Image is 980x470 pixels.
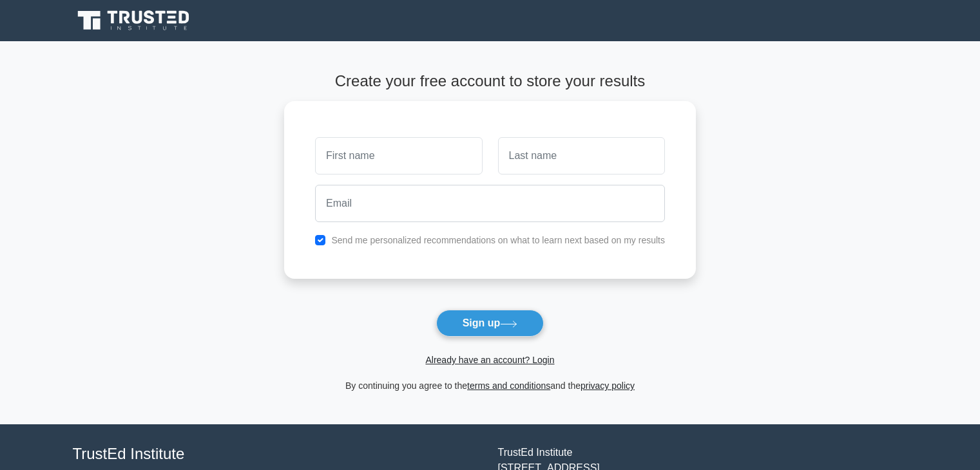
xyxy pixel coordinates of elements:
a: terms and conditions [467,381,550,391]
label: Send me personalized recommendations on what to learn next based on my results [331,235,665,245]
h4: TrustEd Institute [73,445,483,464]
button: Sign up [436,310,544,337]
h4: Create your free account to store your results [284,72,696,91]
div: By continuing you agree to the and the [276,378,704,393]
input: First name [315,137,482,174]
input: Last name [498,137,665,174]
input: Email [315,185,665,222]
a: Already have an account? Login [425,355,554,365]
a: privacy policy [581,381,635,391]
